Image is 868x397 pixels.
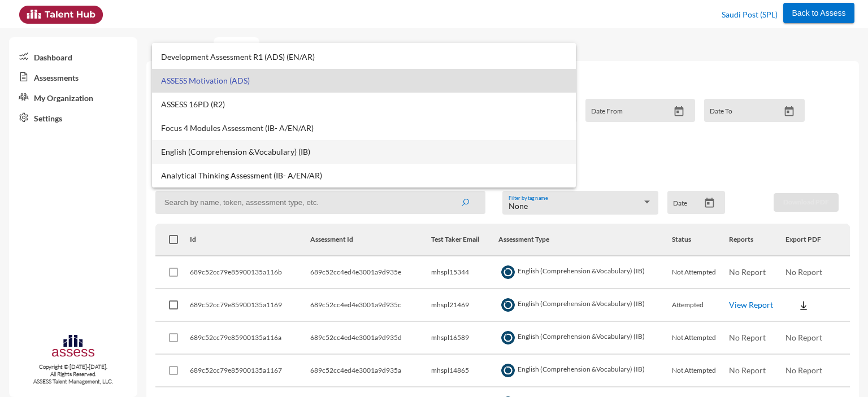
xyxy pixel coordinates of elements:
[161,147,567,156] span: English (Comprehension &Vocabulary) (IB)
[161,53,567,62] span: Development Assessment R1 (ADS) (EN/AR)
[161,171,567,180] span: Analytical Thinking Assessment (IB- A/EN/AR)
[161,124,567,133] span: Focus 4 Modules Assessment (IB- A/EN/AR)
[161,100,567,109] span: ASSESS 16PD (R2)
[161,76,567,85] span: ASSESS Motivation (ADS)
